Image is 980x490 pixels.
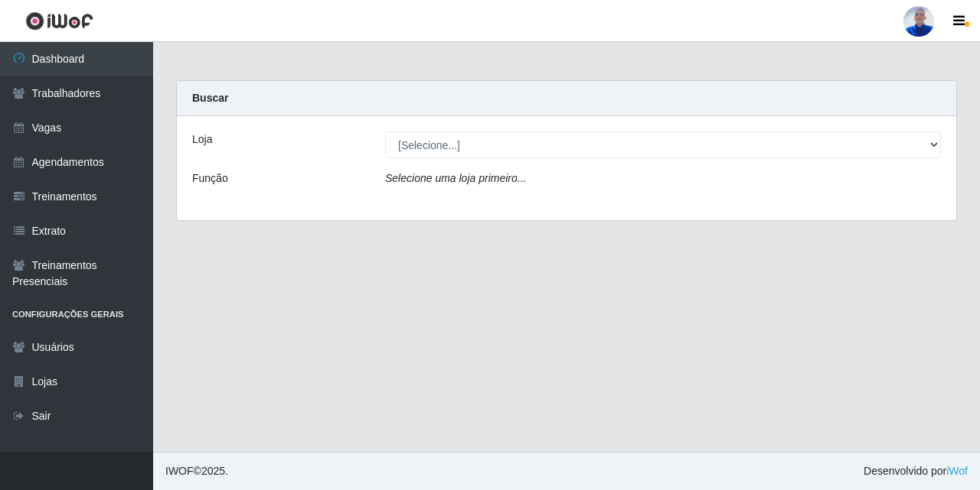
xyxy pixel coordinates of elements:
[25,11,93,31] img: CoreUI Logo
[165,465,194,477] span: IWOF
[192,92,228,104] strong: Buscar
[192,131,212,148] label: Loja
[864,463,968,479] span: Desenvolvido por
[165,463,228,479] span: © 2025 .
[385,172,526,184] i: Selecione uma loja primeiro...
[946,465,968,477] a: iWof
[192,170,228,187] label: Função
